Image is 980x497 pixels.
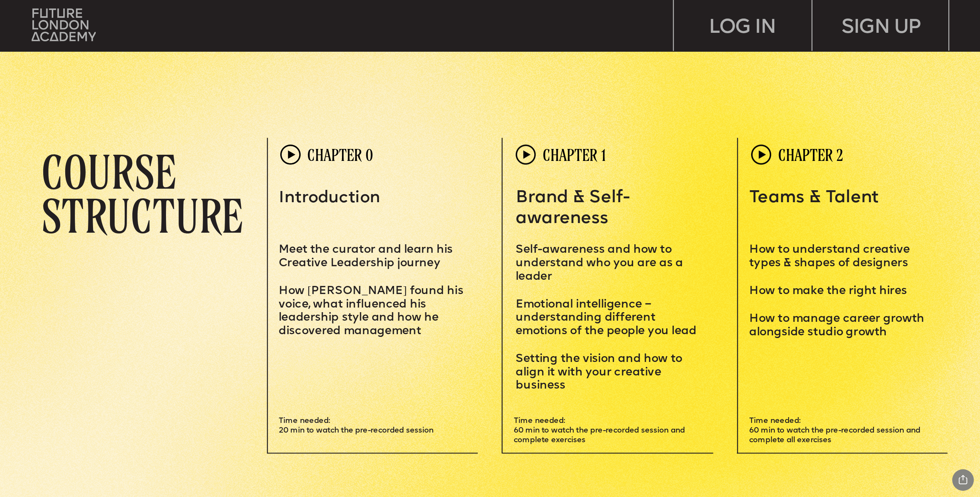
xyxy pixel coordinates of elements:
[279,418,330,425] span: Time needed:
[952,469,974,491] div: Share
[749,244,913,269] span: How to understand creative types & shapes of designers
[516,189,630,227] span: Brand & Self-awareness
[516,145,536,165] img: upload-60f0cde6-1fc7-443c-af28-15e41498aeec.png
[751,145,771,165] img: upload-60f0cde6-1fc7-443c-af28-15e41498aeec.png
[516,299,697,337] span: Emotional intelligence – understanding different emotions of the people you lead
[307,145,373,164] span: CHAPTER 0
[516,244,686,282] span: elf-awareness and how to understand who you are as a leader
[279,189,380,206] span: Introduction
[514,418,687,444] span: Time needed: 60 min to watch the pre-recorded session and complete exercises
[279,427,434,434] span: 20 min to watch the pre-recorded session
[749,189,879,206] span: Teams & Talent
[749,418,922,444] span: Time needed: 60 min to watch the pre-recorded session and complete all exercises
[32,8,96,41] img: upload-bfdffa89-fac7-4f57-a443-c7c39906ba42.png
[778,145,843,164] span: CHAPTER 2
[280,145,300,165] img: upload-60f0cde6-1fc7-443c-af28-15e41498aeec.png
[279,244,456,269] span: Meet the curator and learn his Creative Leadership journey
[543,145,606,164] span: CHAPTER 1
[41,149,268,237] p: COURSE STRUCTURE
[516,353,685,391] span: etting the vision and how to align it with your creative business
[279,285,466,337] span: How [PERSON_NAME] found his voice, what influenced his leadership style and how he discovered man...
[749,285,907,297] span: How to make the right hires
[516,244,523,256] span: S
[749,313,927,338] span: How to manage career growth alongside studio growth
[516,353,523,365] span: S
